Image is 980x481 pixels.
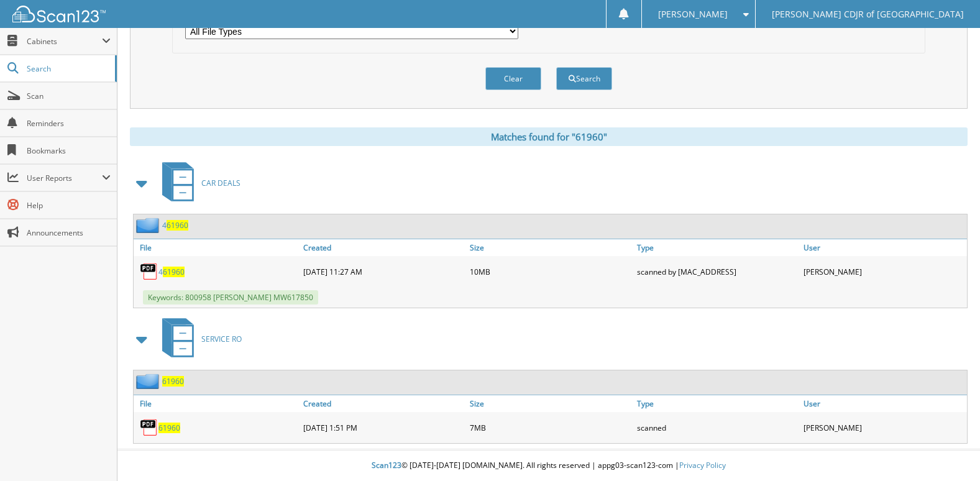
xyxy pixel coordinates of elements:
button: Clear [485,67,541,90]
a: Privacy Policy [679,460,726,470]
div: [DATE] 11:27 AM [300,259,467,284]
span: SERVICE RO [201,334,242,344]
div: scanned [634,415,800,440]
a: User [800,395,967,412]
a: 61960 [158,423,180,433]
img: PDF.png [140,418,158,437]
div: scanned by [MAC_ADDRESS] [634,259,800,284]
a: 461960 [158,267,185,277]
div: [DATE] 1:51 PM [300,415,467,440]
a: CAR DEALS [155,158,240,208]
img: folder2.png [136,218,162,233]
div: [PERSON_NAME] [800,415,967,440]
span: Cabinets [27,36,102,47]
span: Help [27,200,111,211]
span: [PERSON_NAME] [658,11,728,18]
div: [PERSON_NAME] [800,259,967,284]
iframe: Chat Widget [918,421,980,481]
span: Scan [27,91,111,101]
a: File [134,239,300,256]
a: File [134,395,300,412]
div: 7MB [467,415,633,440]
span: [PERSON_NAME] CDJR of [GEOGRAPHIC_DATA] [772,11,964,18]
img: folder2.png [136,373,162,389]
a: SERVICE RO [155,314,242,364]
img: scan123-logo-white.svg [12,6,106,22]
span: User Reports [27,173,102,183]
span: Search [27,63,109,74]
span: Bookmarks [27,145,111,156]
img: PDF.png [140,262,158,281]
div: 10MB [467,259,633,284]
span: 61960 [163,267,185,277]
a: Type [634,239,800,256]
span: Reminders [27,118,111,129]
span: Announcements [27,227,111,238]
span: CAR DEALS [201,178,240,188]
a: Size [467,395,633,412]
a: 61960 [162,376,184,387]
a: Created [300,239,467,256]
div: © [DATE]-[DATE] [DOMAIN_NAME]. All rights reserved | appg03-scan123-com | [117,451,980,481]
a: Type [634,395,800,412]
a: Size [467,239,633,256]
a: 461960 [162,220,188,231]
a: User [800,239,967,256]
button: Search [556,67,612,90]
span: Keywords: 800958 [PERSON_NAME] MW617850 [143,290,318,305]
a: Created [300,395,467,412]
div: Matches found for "61960" [130,127,968,146]
span: Scan123 [372,460,401,470]
span: 61960 [167,220,188,231]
